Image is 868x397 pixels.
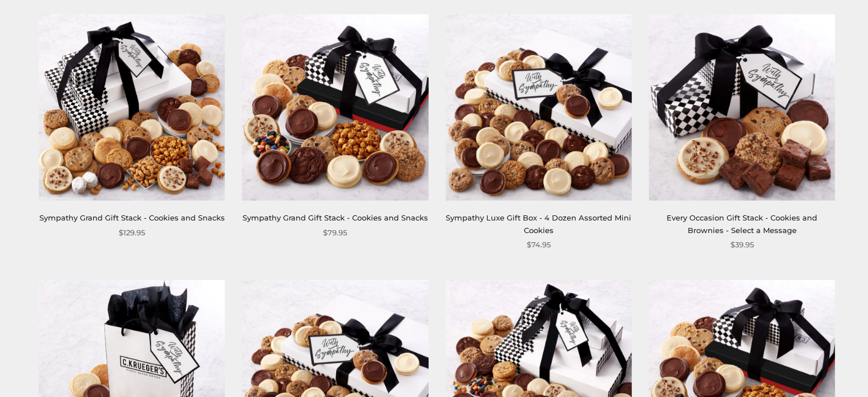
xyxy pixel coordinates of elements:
iframe: Sign Up via Text for Offers [9,354,118,388]
span: $74.95 [527,239,551,251]
img: Sympathy Luxe Gift Box - 4 Dozen Assorted Mini Cookies [445,14,631,200]
a: Sympathy Grand Gift Stack - Cookies and Snacks [243,213,428,222]
a: Sympathy Luxe Gift Box - 4 Dozen Assorted Mini Cookies [446,213,631,234]
a: Sympathy Grand Gift Stack - Cookies and Snacks [39,213,225,222]
img: Sympathy Grand Gift Stack - Cookies and Snacks [242,14,428,200]
span: $79.95 [323,227,347,239]
img: Sympathy Grand Gift Stack - Cookies and Snacks [39,14,225,200]
a: Every Occasion Gift Stack - Cookies and Brownies - Select a Message [667,213,817,234]
a: Sympathy Luxe Gift Box - 4 Dozen Assorted Mini Cookies [446,14,632,200]
span: $39.95 [730,239,753,251]
span: $129.95 [119,227,145,239]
